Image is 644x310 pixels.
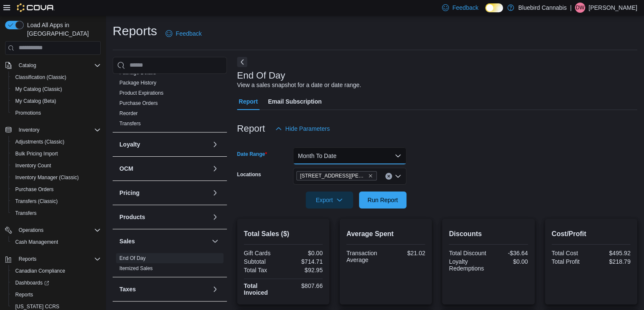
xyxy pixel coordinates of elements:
[119,100,158,106] a: Purchase Orders
[449,229,528,239] h2: Discounts
[244,250,282,256] div: Gift Cards
[589,3,637,13] p: [PERSON_NAME]
[8,289,104,301] button: Reports
[8,195,104,207] button: Transfers (Classic)
[12,72,70,82] a: Classification (Classic)
[237,151,267,158] label: Date Range
[8,107,104,119] button: Promotions
[490,258,528,265] div: $0.00
[24,21,101,38] span: Load All Apps in [GEOGRAPHIC_DATA]
[244,258,282,265] div: Subtotal
[12,137,68,147] a: Adjustments (Classic)
[119,265,153,271] a: Itemized Sales
[449,258,486,272] div: Loyalty Redemptions
[387,250,425,256] div: $21.02
[113,253,227,277] div: Sales
[119,121,141,127] a: Transfers
[12,208,40,218] a: Transfers
[346,229,425,239] h2: Average Spent
[119,255,146,262] span: End Of Day
[300,172,366,180] span: [STREET_ADDRESS][PERSON_NAME]
[368,173,373,178] button: Remove 1356 Clyde Ave. from selection in this group
[119,213,145,221] h3: Products
[15,268,65,274] span: Canadian Compliance
[119,140,140,149] h3: Loyalty
[293,147,406,164] button: Month To Date
[12,161,55,171] a: Inventory Count
[593,250,630,256] div: $495.92
[552,258,589,265] div: Total Profit
[12,278,101,288] span: Dashboards
[210,236,220,246] button: Sales
[17,3,55,12] img: Cova
[15,98,56,104] span: My Catalog (Beta)
[210,212,220,222] button: Products
[15,254,101,264] span: Reports
[239,93,258,110] span: Report
[15,279,49,286] span: Dashboards
[119,237,135,245] h3: Sales
[8,183,104,195] button: Purchase Orders
[119,110,138,116] a: Reorder
[12,184,101,194] span: Purchase Orders
[237,57,247,67] button: Next
[15,60,101,70] span: Catalog
[12,237,101,247] span: Cash Management
[12,84,101,94] span: My Catalog (Classic)
[15,174,79,181] span: Inventory Manager (Classic)
[485,3,503,12] input: Dark Mode
[15,186,54,193] span: Purchase Orders
[272,120,333,137] button: Hide Parameters
[244,282,268,296] strong: Total Invoiced
[285,250,323,256] div: $0.00
[15,291,33,298] span: Reports
[119,90,163,96] span: Product Expirations
[210,188,220,198] button: Pricing
[12,208,101,218] span: Transfers
[8,160,104,172] button: Inventory Count
[12,96,60,106] a: My Catalog (Beta)
[15,74,66,81] span: Classification (Classic)
[119,90,163,96] a: Product Expirations
[119,100,158,107] span: Purchase Orders
[15,86,62,93] span: My Catalog (Classic)
[385,173,392,180] button: Clear input
[346,250,384,263] div: Transaction Average
[576,3,584,13] span: Dw
[12,96,101,106] span: My Catalog (Beta)
[8,83,104,95] button: My Catalog (Classic)
[210,139,220,149] button: Loyalty
[15,225,101,235] span: Operations
[12,149,61,159] a: Bulk Pricing Import
[210,163,220,174] button: OCM
[19,256,36,262] span: Reports
[15,210,36,217] span: Transfers
[15,303,59,310] span: [US_STATE] CCRS
[8,172,104,183] button: Inventory Manager (Classic)
[12,149,101,159] span: Bulk Pricing Import
[8,71,104,83] button: Classification (Classic)
[15,60,39,70] button: Catalog
[8,277,104,289] a: Dashboards
[8,265,104,277] button: Canadian Compliance
[12,196,61,206] a: Transfers (Classic)
[395,173,401,180] button: Open list of options
[285,282,323,289] div: $807.66
[552,229,630,239] h2: Cost/Profit
[244,229,323,239] h2: Total Sales ($)
[19,62,36,69] span: Catalog
[237,70,285,81] h3: End Of Day
[119,189,208,197] button: Pricing
[12,278,53,288] a: Dashboards
[15,254,40,264] button: Reports
[12,108,44,118] a: Promotions
[285,124,330,133] span: Hide Parameters
[311,192,348,209] span: Export
[8,236,104,248] button: Cash Management
[285,258,323,265] div: $714.71
[8,148,104,160] button: Bulk Pricing Import
[552,250,589,256] div: Total Cost
[359,192,406,209] button: Run Report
